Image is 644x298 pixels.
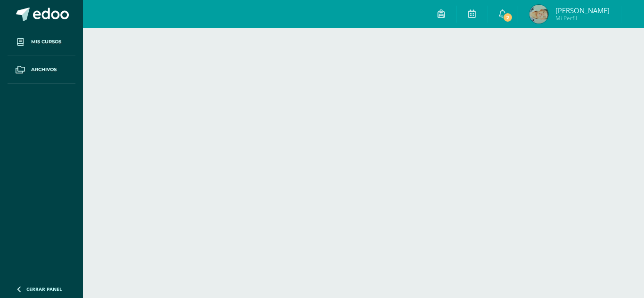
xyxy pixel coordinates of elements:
[31,38,61,46] span: Mis cursos
[26,286,62,292] span: Cerrar panel
[8,56,75,84] a: Archivos
[31,66,57,73] span: Archivos
[8,28,75,56] a: Mis cursos
[529,5,548,24] img: 7e96c599dc59bbbb4f30c2d78f6b81ba.png
[555,14,610,22] span: Mi Perfil
[503,12,513,23] span: 2
[555,6,610,15] span: [PERSON_NAME]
